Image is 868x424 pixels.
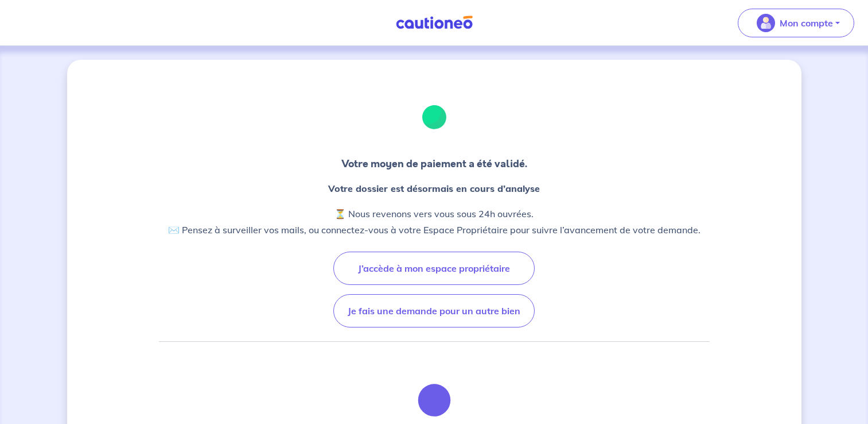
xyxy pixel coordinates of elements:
p: Votre moyen de paiement a été validé. [341,156,527,171]
img: Cautioneo [391,16,477,30]
p: ⏳ Nous revenons vers vous sous 24h ouvrées. ✉️ Pensez à surveiller vos mails, ou connectez-vous à... [168,206,700,238]
img: illu_account_valid_menu.svg [757,14,775,32]
img: illu_valid.svg [403,87,465,147]
button: J’accède à mon espace propriétaire [333,252,535,285]
button: Je fais une demande pour un autre bien [333,294,535,327]
p: Mon compte [780,16,833,30]
button: illu_account_valid_menu.svgMon compte [738,9,854,37]
strong: Votre dossier est désormais en cours d’analyse [328,183,540,194]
